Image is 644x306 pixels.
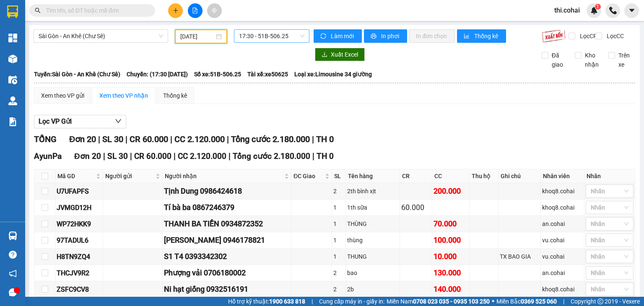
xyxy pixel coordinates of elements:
span: message [9,288,17,296]
span: AyunPa [34,151,62,161]
div: U7UFAPFS [57,186,101,197]
th: SL [332,169,346,183]
th: Tên hàng [346,169,400,183]
div: vu.cohai [542,236,583,245]
span: | [174,151,176,161]
span: | [563,297,564,306]
div: 100.000 [434,234,468,246]
span: Kho nhận [582,51,602,69]
span: 17:30 - 51B-506.25 [239,30,305,42]
img: 9k= [542,29,566,43]
span: Đơn 20 [69,134,96,144]
span: Tổng cước 2.180.000 [231,134,310,144]
div: 70.000 [434,218,468,230]
span: notification [9,270,17,277]
img: warehouse-icon [8,75,17,84]
span: question-circle [9,251,17,259]
div: THÙNG [347,219,398,228]
span: Sài Gòn - An Khê (Chư Sê) [39,30,163,42]
span: | [103,151,105,161]
span: aim [211,8,217,13]
div: 97TADUL6 [57,235,101,246]
div: 1 [333,203,344,212]
span: Thống kê [474,31,499,41]
div: 2th bình xịt [347,187,398,196]
div: S1 T4 0393342302 [164,251,290,262]
img: icon-new-feature [590,7,598,14]
div: thùng [347,236,398,245]
strong: 1900 633 818 [269,298,305,305]
span: ⚪️ [492,300,494,303]
div: ZSFC9CV8 [57,284,101,295]
span: | [312,297,313,306]
span: CR 60.000 [130,134,168,144]
div: Ni hạt giống 0932516191 [164,283,290,295]
img: phone-icon [609,7,617,14]
span: | [312,134,314,144]
span: printer [371,33,378,40]
div: H8TN9ZQ4 [57,252,101,262]
div: 60.000 [401,202,431,213]
span: Hỗ trợ kỹ thuật: [228,297,305,306]
div: THCJV9R2 [57,268,101,278]
div: 1 [333,236,344,245]
div: khoq8.cohai [542,285,583,294]
span: TH 0 [317,151,334,161]
span: Lọc CR [576,31,598,41]
button: Lọc VP Gửi [34,115,126,128]
div: 2 [333,285,344,294]
div: [PERSON_NAME] 0946178821 [164,234,290,246]
span: Lọc CC [603,31,625,41]
div: 1th sữa [347,203,398,212]
span: download [322,52,327,58]
div: 2 [333,268,344,277]
div: 130.000 [434,267,468,279]
span: Tài xế: xe50625 [247,70,288,79]
span: | [125,134,127,144]
div: Thống kê [163,91,187,100]
input: Tìm tên, số ĐT hoặc mã đơn [46,6,145,15]
img: warehouse-icon [8,54,17,63]
span: 1 [596,4,599,10]
div: WP72HKK9 [57,219,101,229]
span: thi.cohai [548,5,587,16]
th: CR [400,169,432,183]
td: THCJV9R2 [55,265,103,281]
button: In đơn chọn [409,29,455,43]
span: copyright [597,298,603,304]
sup: 1 [595,4,601,10]
div: 200.000 [434,185,468,197]
th: Thu hộ [470,169,499,183]
span: In phơi [381,31,400,41]
td: U7UFAPFS [55,183,103,200]
span: | [312,151,314,161]
button: downloadXuất Excel [315,48,365,61]
span: Số xe: 51B-506.25 [194,70,241,79]
div: Xem theo VP gửi [41,91,84,100]
div: an.cohai [542,268,583,277]
button: file-add [188,3,203,18]
span: sync [320,33,327,40]
th: CC [432,169,470,183]
span: | [130,151,132,161]
div: Xem theo VP nhận [99,91,148,100]
div: THANH BA TIỀN 0934872352 [164,218,290,230]
span: Làm mới [331,31,355,41]
span: | [170,134,172,144]
span: | [229,151,231,161]
button: plus [168,3,183,18]
span: down [115,118,122,124]
button: syncLàm mới [314,29,362,43]
img: logo-vxr [7,5,18,18]
span: TỔNG [34,134,57,144]
div: JVMGD12H [57,202,101,213]
button: caret-down [624,3,639,18]
td: 97TADUL6 [55,232,103,249]
span: file-add [192,8,198,13]
span: Người nhận [165,171,283,181]
div: Tịnh Dung 0986424618 [164,185,290,197]
span: Chuyến: (17:30 [DATE]) [127,70,188,79]
span: Xuất Excel [331,50,358,59]
span: SL 30 [107,151,128,161]
div: 1 [333,252,344,261]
